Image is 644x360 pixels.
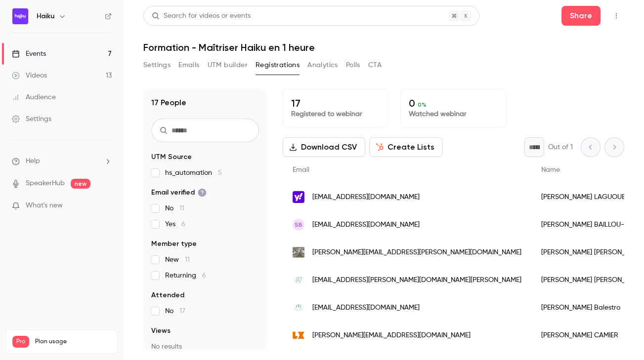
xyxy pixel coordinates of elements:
[26,200,63,211] span: What's new
[165,255,190,265] span: New
[295,220,302,229] span: sB
[409,109,498,119] p: Watched webinar
[151,342,259,352] p: No results
[368,57,382,73] button: CTA
[293,191,304,203] img: yahoo.fr
[293,302,304,314] img: balestro-avocat.fr
[312,330,471,341] span: [PERSON_NAME][EMAIL_ADDRESS][DOMAIN_NAME]
[208,57,248,73] button: UTM builder
[151,290,184,300] span: Attended
[165,203,184,213] span: No
[165,271,206,280] span: Returning
[312,247,521,258] span: [PERSON_NAME][EMAIL_ADDRESS][PERSON_NAME][DOMAIN_NAME]
[143,41,624,53] h1: Formation - Maîtriser Haiku en 1 heure
[151,188,207,198] span: Email verified
[293,166,309,173] span: Email
[152,11,251,21] div: Search for videos or events
[293,274,304,286] img: avocats-raffy-dubois.fr
[346,57,360,73] button: Polls
[312,192,420,202] span: [EMAIL_ADDRESS][DOMAIN_NAME]
[100,201,112,210] iframe: Noticeable Trigger
[151,239,197,249] span: Member type
[12,156,112,166] li: help-dropdown-opener
[293,246,304,258] img: alfredo-bayssieres.com
[181,221,185,228] span: 6
[283,137,365,157] button: Download CSV
[178,57,199,73] button: Emails
[151,326,171,336] span: Views
[312,220,420,230] span: [EMAIL_ADDRESS][DOMAIN_NAME]
[12,71,47,80] div: Videos
[185,256,190,263] span: 11
[312,275,521,285] span: [EMAIL_ADDRESS][PERSON_NAME][DOMAIN_NAME][PERSON_NAME]
[409,97,498,109] p: 0
[151,152,192,162] span: UTM Source
[12,49,46,59] div: Events
[291,109,380,119] p: Registered to webinar
[418,101,427,108] span: 0 %
[12,114,51,124] div: Settings
[165,306,185,316] span: No
[291,97,380,109] p: 17
[143,57,171,73] button: Settings
[151,97,186,109] h1: 17 People
[165,219,185,229] span: Yes
[256,57,300,73] button: Registrations
[307,57,338,73] button: Analytics
[12,336,29,348] span: Pro
[312,303,420,313] span: [EMAIL_ADDRESS][DOMAIN_NAME]
[293,329,304,341] img: lx.legal
[26,156,40,166] span: Help
[541,166,560,173] span: Name
[561,6,601,26] button: Share
[548,142,573,152] p: Out of 1
[179,205,184,212] span: 11
[369,137,443,157] button: Create Lists
[165,168,222,178] span: hs_automation
[179,308,185,315] span: 17
[202,272,206,279] span: 6
[218,169,222,176] span: 5
[37,11,54,21] h6: Haiku
[26,178,65,189] a: SpeakerHub
[12,8,28,24] img: Haiku
[12,92,56,102] div: Audience
[71,179,90,189] span: new
[35,338,111,346] span: Plan usage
